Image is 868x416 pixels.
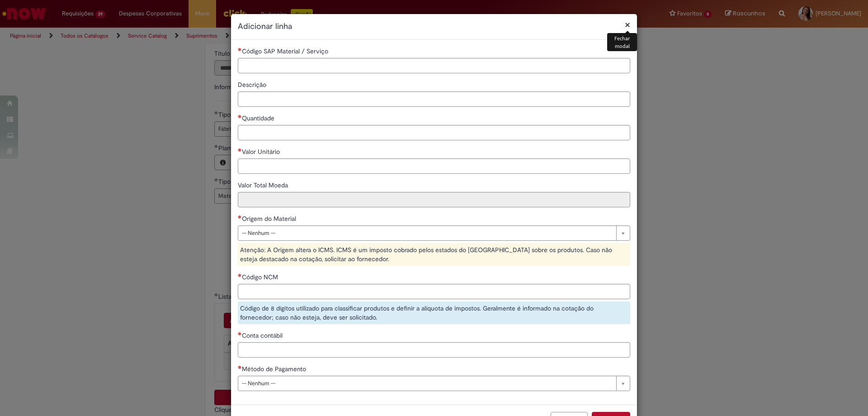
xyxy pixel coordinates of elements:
[238,148,242,152] span: Necessários
[242,226,612,240] span: -- Nenhum --
[238,81,268,89] span: Descrição
[242,365,308,373] span: Método de Pagamento
[238,58,630,73] input: Código SAP Material / Serviço
[607,33,637,51] div: Fechar modal
[238,243,630,266] div: Atenção: A Origem altera o ICMS. ICMS é um imposto cobrado pelos estados do [GEOGRAPHIC_DATA] sob...
[238,365,242,369] span: Necessários
[242,148,282,156] span: Valor Unitário
[238,91,630,107] input: Descrição
[238,284,630,299] input: Código NCM
[238,301,630,324] div: Código de 8 dígitos utilizado para classificar produtos e definir a alíquota de impostos. Geralme...
[238,158,630,174] input: Valor Unitário
[238,181,290,189] span: Somente leitura - Valor Total Moeda
[238,21,630,33] h2: Adicionar linha
[242,273,280,281] span: Código NCM
[238,342,630,358] input: Conta contábil
[242,215,298,223] span: Origem do Material
[238,125,630,140] input: Quantidade
[238,48,242,51] span: Necessários
[238,332,242,335] span: Necessários
[242,114,276,122] span: Quantidade
[242,331,284,339] span: Conta contábil
[242,47,330,55] span: Código SAP Material / Serviço
[238,215,242,219] span: Necessários
[625,20,630,29] button: Fechar modal
[242,376,612,391] span: -- Nenhum --
[238,192,630,207] input: Valor Total Moeda
[238,115,242,118] span: Necessários
[238,273,242,277] span: Necessários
